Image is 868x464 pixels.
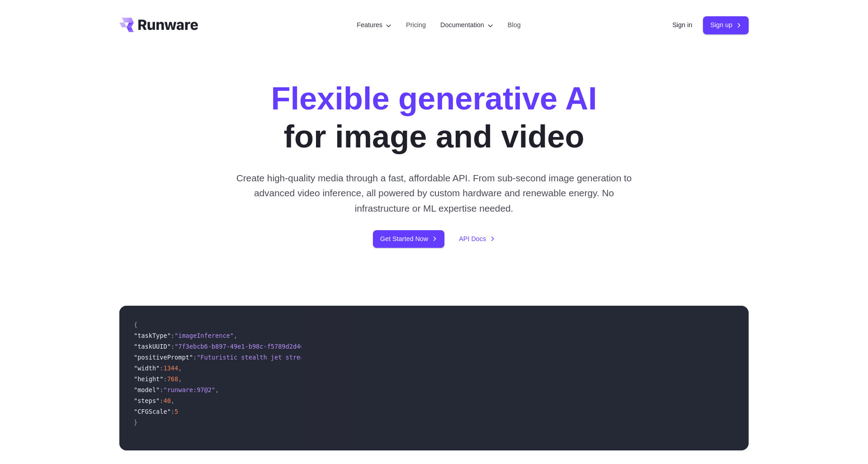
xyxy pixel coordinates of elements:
[171,343,175,350] span: :
[134,332,171,339] span: "taskType"
[197,354,533,361] span: "Futuristic stealth jet streaking through a neon-lit cityscape with glowing purple exhaust"
[134,354,193,361] span: "positivePrompt"
[163,375,167,383] span: :
[406,20,426,30] a: Pricing
[234,332,237,339] span: ,
[271,80,597,116] strong: Flexible generative AI
[672,20,692,30] a: Sign in
[171,397,175,404] span: ,
[134,365,160,372] span: "width"
[163,397,170,404] span: 40
[440,20,493,30] label: Documentation
[175,408,178,415] span: 5
[160,397,163,404] span: :
[119,18,198,32] a: Go to /
[178,375,182,383] span: ,
[171,408,175,415] span: :
[703,16,749,34] a: Sign up
[215,386,219,393] span: ,
[459,234,495,244] a: API Docs
[373,230,444,248] a: Get Started Now
[163,386,215,393] span: "runware:97@2"
[134,375,163,383] span: "height"
[508,20,521,30] a: Blog
[175,343,315,350] span: "7f3ebcb6-b897-49e1-b98c-f5789d2d40d7"
[175,332,234,339] span: "imageInference"
[134,408,171,415] span: "CFGScale"
[134,386,160,393] span: "model"
[134,343,171,350] span: "taskUUID"
[178,365,182,372] span: ,
[193,354,197,361] span: :
[167,375,179,383] span: 768
[134,419,137,426] span: }
[357,20,392,30] label: Features
[160,386,163,393] span: :
[163,365,178,372] span: 1344
[134,321,137,328] span: {
[160,365,163,372] span: :
[171,332,175,339] span: :
[233,170,636,216] p: Create high-quality media through a fast, affordable API. From sub-second image generation to adv...
[134,397,160,404] span: "steps"
[271,80,597,156] h1: for image and video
